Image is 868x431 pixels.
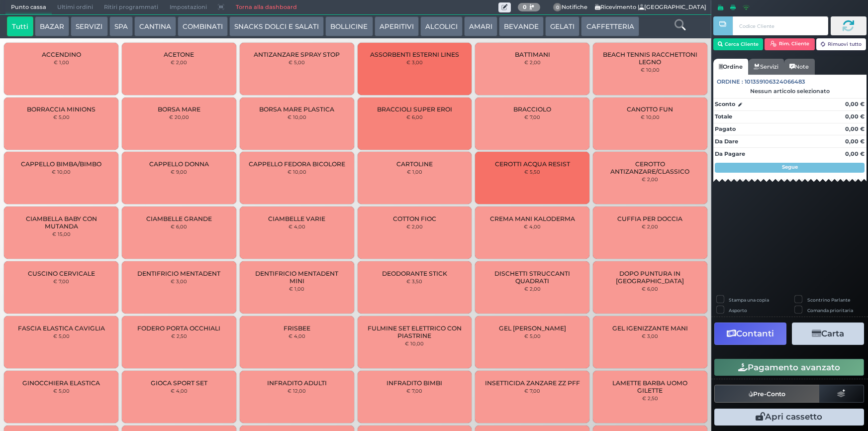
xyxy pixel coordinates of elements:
[284,324,310,332] span: FRISBEE
[28,270,95,277] span: CUSCINO CERVICALE
[158,106,200,113] span: BORSA MARE
[495,160,570,168] span: CEROTTI ACQUA RESIST
[21,160,101,168] span: CAPPELLO BIMBA/BIMBO
[259,106,334,113] span: BORSA MARE PLASTICA
[714,385,820,403] button: Pre-Conto
[137,270,220,277] span: DENTIFRICIO MENTADENT
[386,379,442,387] span: INFRADITO BIMBI
[499,324,566,332] span: GEL [PERSON_NAME]
[382,270,447,277] span: DEODORANTE STICK
[7,16,33,36] button: Tutti
[845,113,865,120] strong: 0,00 €
[171,388,188,394] small: € 4,00
[845,125,865,132] strong: 0,00 €
[513,106,551,113] span: BRACCIOLO
[42,51,81,58] span: ACCENDINO
[748,59,784,75] a: Servizi
[807,297,850,303] label: Scontrino Parlante
[27,106,96,113] span: BORRACCIA MINIONS
[499,16,544,36] button: BEVANDE
[325,16,373,36] button: BOLLICINE
[641,67,660,73] small: € 10,00
[715,113,732,120] strong: Totale
[642,333,658,339] small: € 3,00
[289,286,304,292] small: € 1,00
[524,333,541,339] small: € 5,00
[134,16,176,36] button: CANTINA
[178,16,228,36] button: COMBINATI
[164,51,194,58] span: ACETONE
[53,278,69,284] small: € 7,00
[733,16,828,35] input: Codice Cliente
[715,100,735,108] strong: Sconto
[523,3,527,10] b: 0
[782,164,798,170] strong: Segue
[765,38,815,50] button: Rim. Cliente
[617,215,682,222] span: CUFFIA PER DOCCIA
[375,16,419,36] button: APERITIVI
[714,409,864,426] button: Apri cassetto
[483,270,581,285] span: DISCHETTI STRUCCANTI QUADRATI
[289,223,305,229] small: € 4,00
[377,106,452,113] span: BRACCIOLI SUPER EROI
[792,323,864,345] button: Carta
[524,388,540,394] small: € 7,00
[54,59,69,65] small: € 1,00
[713,88,867,95] div: Nessun articolo selezionato
[745,78,805,86] span: 101359106324066483
[71,16,107,36] button: SERVIZI
[642,286,658,292] small: € 6,00
[545,16,579,36] button: GELATI
[715,150,745,157] strong: Da Pagare
[515,51,550,58] span: BATTIMANI
[485,379,580,387] span: INSETTICIDA ZANZARE ZZ PFF
[137,324,220,332] span: FODERO PORTA OCCHIALI
[289,59,305,65] small: € 5,00
[366,324,463,339] span: FULMINE SET ELETTRICO CON PIASTRINE
[405,340,424,346] small: € 10,00
[52,231,71,237] small: € 15,00
[171,333,187,339] small: € 2,50
[289,333,305,339] small: € 4,00
[729,307,747,314] label: Asporto
[581,16,639,36] button: CAFFETTERIA
[171,223,187,229] small: € 6,00
[98,0,164,14] span: Ritiri programmati
[601,51,699,66] span: BEACH TENNIS RACCHETTONI LEGNO
[288,169,306,175] small: € 10,00
[601,379,699,394] span: LAMETTE BARBA UOMO GILETTE
[845,150,865,157] strong: 0,00 €
[406,59,423,65] small: € 3,00
[53,388,70,394] small: € 5,00
[171,278,187,284] small: € 3,00
[407,169,422,175] small: € 1,00
[254,51,340,58] span: ANTIZANZARE SPRAY STOP
[288,114,306,120] small: € 10,00
[406,114,423,120] small: € 6,00
[396,160,433,168] span: CARTOLINE
[149,160,209,168] span: CAPPELLO DONNA
[12,215,110,230] span: CIAMBELLA BABY CON MUTANDA
[18,324,105,332] span: FASCIA ELASTICA CAVIGLIA
[406,223,423,229] small: € 2,00
[713,59,748,75] a: Ordine
[816,38,867,50] button: Rimuovi tutto
[627,106,673,113] span: CANOTTO FUN
[151,379,207,387] span: GIOCA SPORT SET
[171,169,187,175] small: € 9,00
[714,359,864,376] button: Pagamento avanzato
[642,395,658,401] small: € 2,50
[267,379,327,387] span: INFRADITO ADULTI
[784,59,814,75] a: Note
[420,16,463,36] button: ALCOLICI
[248,270,346,285] span: DENTIFRICIO MENTADENT MINI
[807,307,853,314] label: Comanda prioritaria
[715,125,736,132] strong: Pagato
[53,114,70,120] small: € 5,00
[524,286,541,292] small: € 2,00
[714,323,786,345] button: Contanti
[713,38,764,50] button: Cerca Cliente
[406,278,422,284] small: € 3,50
[406,388,422,394] small: € 7,00
[109,16,133,36] button: SPA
